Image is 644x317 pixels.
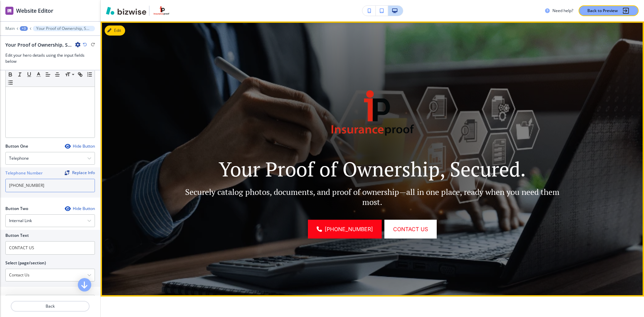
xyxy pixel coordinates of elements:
button: Your Proof of Ownership, Secured. [33,26,95,31]
h3: Edit your hero details using the input fields below [5,52,95,64]
input: Manual Input [6,269,87,281]
button: ReplaceReplace Info [65,170,95,175]
img: Hero Logo [322,80,423,147]
button: Back [11,301,90,312]
span: Find and replace this information across Bizwise [65,170,95,176]
h2: Button Text [5,232,29,239]
button: CONTACT US [384,220,437,239]
button: +3 [20,26,28,31]
img: Banner Image [101,21,644,297]
h4: Telephone [9,155,29,161]
input: Ex. 561-222-1111 [5,179,95,192]
p: Back [11,303,89,309]
h4: Internal Link [9,218,32,224]
button: Main [5,26,15,31]
img: editor icon [5,7,13,15]
button: Back to Preview [579,5,639,16]
button: Hide Button [65,206,95,211]
h2: Telephone Number [5,170,43,176]
img: Your Logo [152,6,170,16]
span: CONTACT US [393,225,428,233]
button: Edit [105,25,125,36]
a: [PHONE_NUMBER] [308,220,382,239]
button: Hide Button [65,144,95,149]
p: Securely catalog photos, documents, and proof of ownership—all in one place, ready when you need ... [179,187,566,207]
span: [PHONE_NUMBER] [325,225,373,233]
h3: Need help? [552,8,573,14]
div: Replace Info [65,170,95,175]
h2: Your Proof of Ownership, Secured. [5,41,72,48]
h2: Select (page/section) [5,260,46,266]
p: Back to Preview [587,8,618,14]
p: Your Proof of Ownership, Secured. [179,157,566,181]
h2: Button One [5,143,28,149]
p: Your Proof of Ownership, Secured. [36,26,92,31]
img: Bizwise Logo [106,7,146,15]
h2: Button Two [5,206,28,212]
img: Replace [65,170,69,175]
h2: Website Editor [16,7,53,15]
